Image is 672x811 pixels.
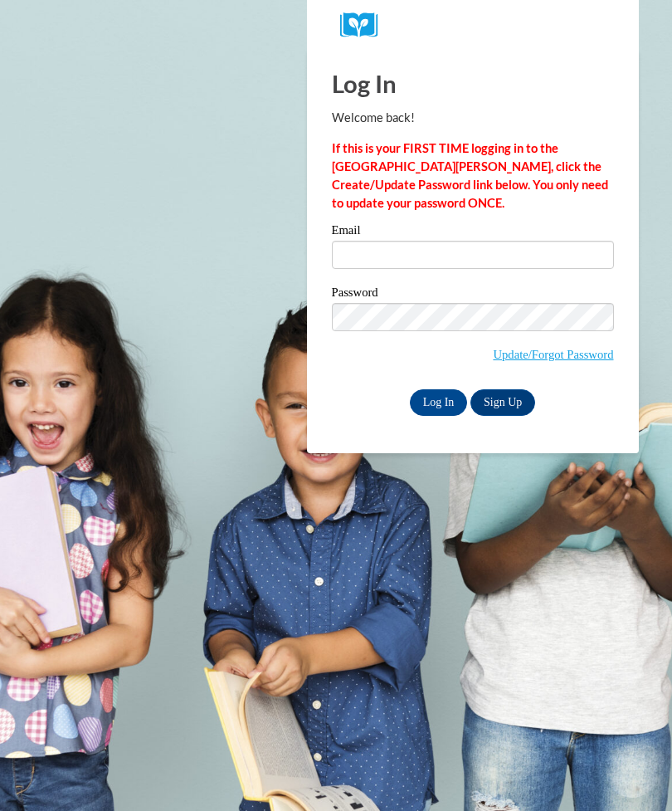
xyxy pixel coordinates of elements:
[332,141,608,210] strong: If this is your FIRST TIME logging in to the [GEOGRAPHIC_DATA][PERSON_NAME], click the Create/Upd...
[332,109,614,127] p: Welcome back!
[332,224,614,241] label: Email
[493,348,613,361] a: Update/Forgot Password
[340,12,390,38] img: Logo brand
[332,286,614,303] label: Password
[410,389,468,416] input: Log In
[470,389,535,416] a: Sign Up
[332,66,614,100] h1: Log In
[340,12,606,38] a: COX Campus
[606,745,659,798] iframe: Button to launch messaging window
